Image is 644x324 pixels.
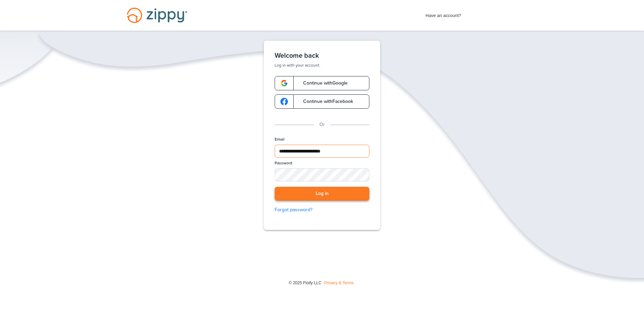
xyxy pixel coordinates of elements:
a: Forgot password? [275,206,369,214]
span: Continue with Google [296,81,348,86]
span: Have an account? [426,8,461,19]
a: google-logoContinue withGoogle [275,76,369,90]
p: Log in with your account. [275,62,369,68]
span: © 2025 Floify LLC [289,281,321,285]
a: google-logoContinue withFacebook [275,94,369,109]
span: Continue with Facebook [296,99,353,104]
p: Or [319,121,325,128]
input: Password [275,168,369,181]
label: Email [275,137,284,142]
img: google-logo [280,98,288,105]
h1: Welcome back [275,52,369,60]
input: Email [275,145,369,158]
label: Password [275,160,292,166]
button: Log in [275,187,369,201]
img: google-logo [280,79,288,87]
a: Privacy & Terms [324,281,353,285]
